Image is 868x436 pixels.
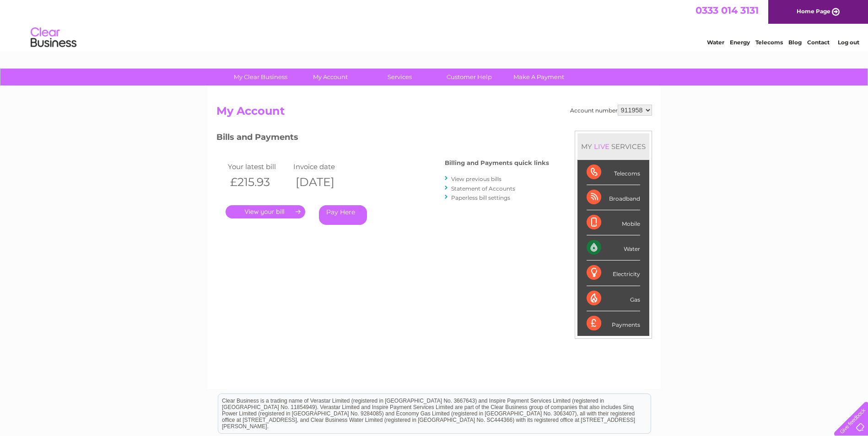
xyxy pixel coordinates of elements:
[730,39,750,46] a: Energy
[587,286,640,311] div: Gas
[319,205,367,225] a: Pay Here
[755,39,783,46] a: Telecoms
[587,261,640,286] div: Electricity
[216,105,652,122] h2: My Account
[218,5,651,44] div: Clear Business is a trading name of Verastar Limited (registered in [GEOGRAPHIC_DATA] No. 3667643...
[451,185,515,192] a: Statement of Accounts
[587,185,640,210] div: Broadband
[587,311,640,336] div: Payments
[577,133,649,160] div: MY SERVICES
[838,39,859,46] a: Log out
[592,142,611,151] div: LIVE
[788,39,802,46] a: Blog
[707,39,724,46] a: Water
[587,235,640,261] div: Water
[431,69,507,85] a: Customer Help
[226,205,305,218] a: .
[587,210,640,235] div: Mobile
[445,160,549,166] h4: Billing and Payments quick links
[362,69,437,85] a: Services
[587,160,640,185] div: Telecoms
[291,173,357,191] th: [DATE]
[216,131,549,147] h3: Bills and Payments
[807,39,830,46] a: Contact
[695,5,759,16] a: 0333 014 3131
[226,160,291,173] td: Your latest bill
[451,175,501,182] a: View previous bills
[223,69,298,85] a: My Clear Business
[501,69,577,85] a: Make A Payment
[570,105,652,116] div: Account number
[292,69,368,85] a: My Account
[226,173,291,191] th: £215.93
[30,24,77,52] img: logo.png
[451,194,510,201] a: Paperless bill settings
[291,160,357,173] td: Invoice date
